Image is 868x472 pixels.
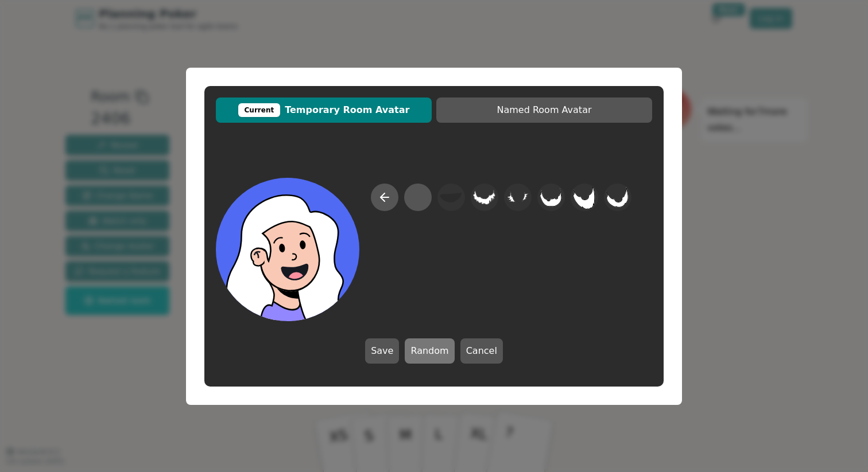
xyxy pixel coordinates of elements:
button: Save [365,338,399,364]
button: CurrentTemporary Room Avatar [216,97,432,123]
button: Cancel [460,338,503,364]
button: Named Room Avatar [436,97,652,123]
div: Current [238,103,281,117]
button: Random [405,338,454,364]
span: Temporary Room Avatar [222,103,426,117]
span: Named Room Avatar [442,103,646,117]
